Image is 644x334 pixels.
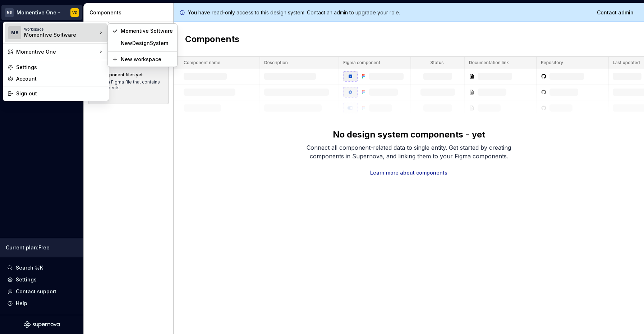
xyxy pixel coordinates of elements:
div: Momentive Software [24,31,85,39]
div: Account [16,75,105,82]
div: Momentive Software [121,27,173,35]
div: New workspace [121,56,173,63]
div: NewDesignSystem [121,40,173,47]
div: Sign out [16,90,105,97]
div: MS [8,26,21,39]
div: Momentive One [16,48,97,55]
div: Settings [16,64,105,71]
div: Workspace [24,27,97,31]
